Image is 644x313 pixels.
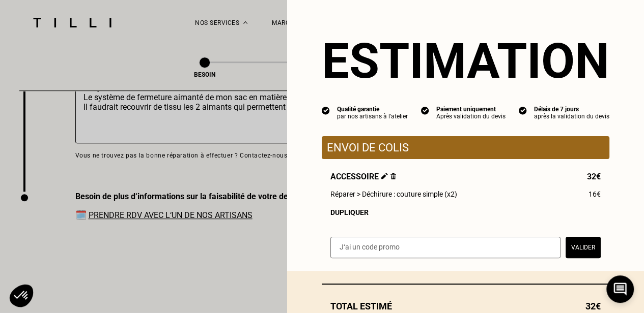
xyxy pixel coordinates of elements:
[322,106,330,115] img: icon list info
[327,141,604,154] p: Envoi de colis
[436,106,506,113] div: Paiement uniquement
[330,172,396,181] span: Accessoire
[322,301,609,311] div: Total estimé
[589,190,601,198] span: 16€
[566,237,601,258] button: Valider
[330,190,457,198] span: Réparer > Déchirure : couture simple (x2)
[534,113,609,120] div: après la validation du devis
[421,106,429,115] img: icon list info
[337,113,408,120] div: par nos artisans à l'atelier
[436,113,506,120] div: Après validation du devis
[519,106,527,115] img: icon list info
[381,173,388,179] img: Éditer
[534,106,609,113] div: Délais de 7 jours
[587,172,601,181] span: 32€
[330,208,601,216] div: Dupliquer
[322,33,609,89] section: Estimation
[585,301,601,311] span: 32€
[330,237,561,258] input: J‘ai un code promo
[390,173,396,179] img: Supprimer
[337,106,408,113] div: Qualité garantie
